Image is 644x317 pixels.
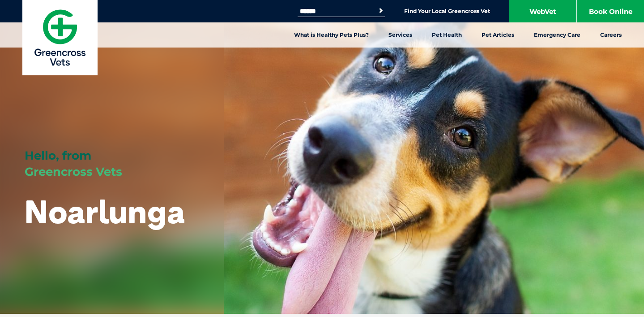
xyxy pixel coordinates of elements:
a: Pet Health [422,22,472,48]
span: Greencross Vets [25,165,122,179]
a: Careers [590,22,631,48]
span: Hello, from [25,148,91,163]
a: Emergency Care [524,22,590,48]
a: What is Healthy Pets Plus? [284,22,379,48]
a: Find Your Local Greencross Vet [404,8,490,15]
a: Pet Articles [472,22,524,48]
a: Services [379,22,422,48]
h1: Noarlunga [25,194,185,229]
button: Search [376,6,385,15]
